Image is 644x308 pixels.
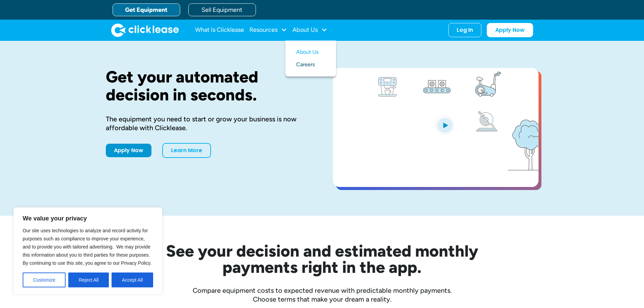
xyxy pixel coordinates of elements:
[23,214,153,222] p: We value your privacy
[285,41,336,76] nav: About Us
[162,143,211,158] a: Learn More
[457,27,473,33] div: Log In
[292,23,327,37] div: About Us
[106,286,539,304] div: Compare equipment costs to expected revenue with predictable monthly payments. Choose terms that ...
[487,23,533,37] a: Apply Now
[195,23,244,37] a: What Is Clicklease
[111,23,179,37] img: Clicklease logo
[23,273,66,287] button: Customize
[296,58,325,71] a: Careers
[111,23,179,37] a: home
[112,273,153,287] button: Accept All
[133,243,511,275] h2: See your decision and estimated monthly payments right in the app.
[296,46,325,58] a: About Us
[106,68,311,104] h1: Get your automated decision in seconds.
[436,116,454,135] img: Blue play button logo on a light blue circular background
[113,3,180,16] a: Get Equipment
[188,3,256,16] a: Sell Equipment
[106,115,311,132] div: The equipment you need to start or grow your business is now affordable with Clicklease.
[14,207,162,294] div: We value your privacy
[249,23,287,37] div: Resources
[68,273,109,287] button: Reject All
[106,144,151,157] a: Apply Now
[333,68,539,187] a: open lightbox
[23,228,151,266] span: Our site uses technologies to analyze and record activity for purposes such as compliance to impr...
